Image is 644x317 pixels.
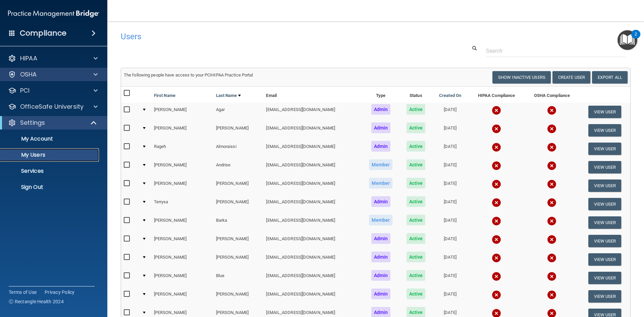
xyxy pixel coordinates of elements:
[588,253,622,266] button: View User
[371,288,391,299] span: Admin
[407,270,426,281] span: Active
[20,87,30,95] p: PCI
[635,34,637,43] div: 2
[492,253,501,263] img: cross.ca9f0e7f.svg
[263,269,362,287] td: [EMAIL_ADDRESS][DOMAIN_NAME]
[20,29,66,38] h4: Compliance
[492,272,501,281] img: cross.ca9f0e7f.svg
[213,176,264,195] td: [PERSON_NAME]
[8,87,98,95] a: PCI
[547,179,556,189] img: cross.ca9f0e7f.svg
[407,233,426,244] span: Active
[263,213,362,232] td: [EMAIL_ADDRESS][DOMAIN_NAME]
[371,141,391,152] span: Admin
[407,288,426,299] span: Active
[547,216,556,226] img: cross.ca9f0e7f.svg
[588,290,622,303] button: View User
[588,106,622,118] button: View User
[547,198,556,207] img: cross.ca9f0e7f.svg
[263,140,362,158] td: [EMAIL_ADDRESS][DOMAIN_NAME]
[151,158,213,176] td: [PERSON_NAME]
[213,103,264,121] td: Agar
[4,136,96,142] p: My Account
[432,213,468,232] td: [DATE]
[492,124,501,134] img: cross.ca9f0e7f.svg
[124,72,253,77] span: The following people have access to your PCIHIPAA Practice Portal
[213,140,264,158] td: Almoraissi
[362,87,400,103] th: Type
[263,176,362,195] td: [EMAIL_ADDRESS][DOMAIN_NAME]
[151,250,213,269] td: [PERSON_NAME]
[468,87,524,103] th: HIPAA Compliance
[121,32,414,41] h4: Users
[371,122,391,133] span: Admin
[8,103,98,111] a: OfficeSafe University
[492,161,501,170] img: cross.ca9f0e7f.svg
[4,184,96,191] p: Sign Out
[407,159,426,170] span: Active
[151,269,213,287] td: [PERSON_NAME]
[492,71,551,84] button: Show Inactive Users
[407,215,426,225] span: Active
[371,196,391,207] span: Admin
[432,121,468,140] td: [DATE]
[618,30,637,50] button: Open Resource Center, 2 new notifications
[369,178,392,189] span: Member
[4,152,96,158] p: My Users
[263,195,362,213] td: [EMAIL_ADDRESS][DOMAIN_NAME]
[213,213,264,232] td: Barka
[432,232,468,250] td: [DATE]
[20,119,45,127] p: Settings
[547,272,556,281] img: cross.ca9f0e7f.svg
[371,104,391,115] span: Admin
[407,178,426,189] span: Active
[213,232,264,250] td: [PERSON_NAME]
[547,235,556,244] img: cross.ca9f0e7f.svg
[588,235,622,247] button: View User
[263,87,362,103] th: Email
[20,54,37,62] p: HIPAA
[213,195,264,213] td: [PERSON_NAME]
[213,287,264,306] td: [PERSON_NAME]
[525,87,579,103] th: OSHA Compliance
[8,119,97,127] a: Settings
[432,269,468,287] td: [DATE]
[371,270,391,281] span: Admin
[151,176,213,195] td: [PERSON_NAME]
[592,71,628,84] a: Export All
[151,195,213,213] td: Terrysa
[492,179,501,189] img: cross.ca9f0e7f.svg
[263,287,362,306] td: [EMAIL_ADDRESS][DOMAIN_NAME]
[588,179,622,192] button: View User
[213,250,264,269] td: [PERSON_NAME]
[492,143,501,152] img: cross.ca9f0e7f.svg
[407,104,426,115] span: Active
[492,235,501,244] img: cross.ca9f0e7f.svg
[20,70,37,78] p: OSHA
[432,103,468,121] td: [DATE]
[151,121,213,140] td: [PERSON_NAME]
[588,161,622,173] button: View User
[432,158,468,176] td: [DATE]
[588,216,622,229] button: View User
[547,253,556,263] img: cross.ca9f0e7f.svg
[8,70,98,78] a: OSHA
[151,287,213,306] td: [PERSON_NAME]
[9,298,64,305] span: Ⓒ Rectangle Health 2024
[492,216,501,226] img: cross.ca9f0e7f.svg
[432,287,468,306] td: [DATE]
[154,92,175,100] a: First Name
[8,54,98,62] a: HIPAA
[547,290,556,300] img: cross.ca9f0e7f.svg
[432,250,468,269] td: [DATE]
[151,140,213,158] td: Rageh
[216,92,241,100] a: Last Name
[492,198,501,207] img: cross.ca9f0e7f.svg
[151,213,213,232] td: [PERSON_NAME]
[432,140,468,158] td: [DATE]
[588,143,622,155] button: View User
[213,269,264,287] td: Blue
[547,106,556,115] img: cross.ca9f0e7f.svg
[263,121,362,140] td: [EMAIL_ADDRESS][DOMAIN_NAME]
[588,198,622,210] button: View User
